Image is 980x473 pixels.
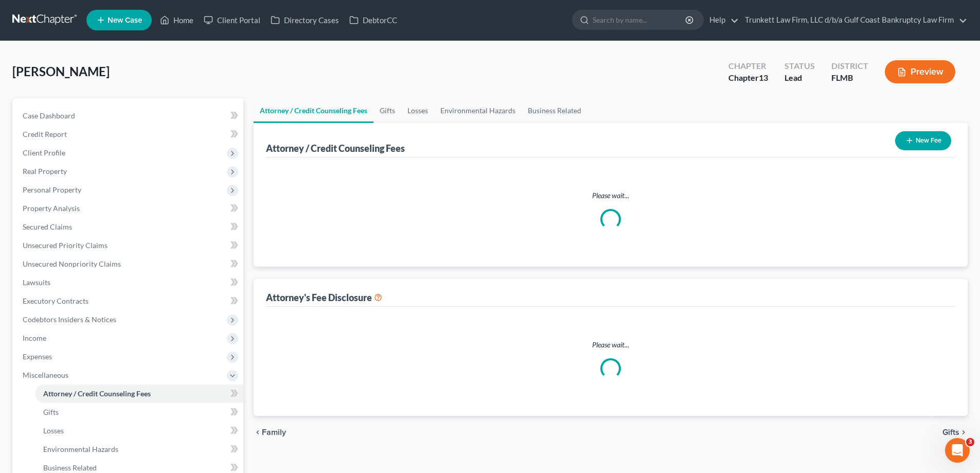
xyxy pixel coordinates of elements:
i: chevron_right [959,428,968,436]
span: Environmental Hazards [43,445,118,453]
a: Property Analysis [14,199,243,218]
a: Client Portal [199,11,265,29]
div: Chapter [728,60,768,72]
p: Please wait... [274,340,947,350]
span: New Case [108,16,142,24]
span: Client Profile [23,148,65,157]
iframe: Intercom live chat [945,438,970,463]
button: Preview [885,60,955,83]
a: Unsecured Priority Claims [14,236,243,255]
button: chevron_left Family [254,428,286,436]
a: Directory Cases [265,11,344,29]
i: chevron_left [254,428,262,436]
input: Search by name... [593,10,687,29]
span: Business Related [43,463,97,472]
a: Help [704,11,739,29]
span: [PERSON_NAME] [12,64,110,79]
button: Gifts chevron_right [942,428,968,436]
div: Attorney / Credit Counseling Fees [266,142,405,154]
div: Status [785,60,815,72]
span: Gifts [43,408,59,416]
a: Executory Contracts [14,292,243,310]
a: Losses [35,422,243,440]
a: Environmental Hazards [434,98,522,123]
p: Please wait... [274,190,947,201]
button: New Fee [895,131,951,150]
span: Credit Report [23,130,67,138]
a: Trunkett Law Firm, LLC d/b/a Gulf Coast Bankruptcy Law Firm [740,11,967,29]
span: Personal Property [23,185,81,194]
span: Executory Contracts [23,296,88,305]
span: Unsecured Nonpriority Claims [23,259,121,268]
a: Attorney / Credit Counseling Fees [254,98,373,123]
span: Real Property [23,167,67,176]
a: Home [155,11,199,29]
span: 13 [759,73,768,82]
span: Secured Claims [23,222,72,231]
a: Unsecured Nonpriority Claims [14,255,243,273]
span: Property Analysis [23,204,80,213]
a: Environmental Hazards [35,440,243,459]
div: Chapter [728,72,768,84]
div: Attorney's Fee Disclosure [266,291,382,304]
span: Gifts [942,428,959,436]
a: Attorney / Credit Counseling Fees [35,384,243,403]
a: Credit Report [14,125,243,144]
a: Losses [401,98,434,123]
a: DebtorCC [344,11,402,29]
div: FLMB [831,72,868,84]
span: Case Dashboard [23,111,75,120]
a: Business Related [522,98,587,123]
span: Miscellaneous [23,371,68,379]
span: Expenses [23,352,52,361]
a: Lawsuits [14,273,243,292]
a: Secured Claims [14,218,243,236]
a: Gifts [35,403,243,422]
span: Codebtors Insiders & Notices [23,315,116,324]
span: Family [262,428,286,436]
span: Income [23,334,46,342]
div: District [831,60,868,72]
a: Gifts [373,98,401,123]
span: Attorney / Credit Counseling Fees [43,389,151,398]
span: Losses [43,426,64,435]
span: 3 [966,438,974,446]
a: Case Dashboard [14,107,243,125]
span: Unsecured Priority Claims [23,241,108,250]
span: Lawsuits [23,278,50,287]
div: Lead [785,72,815,84]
